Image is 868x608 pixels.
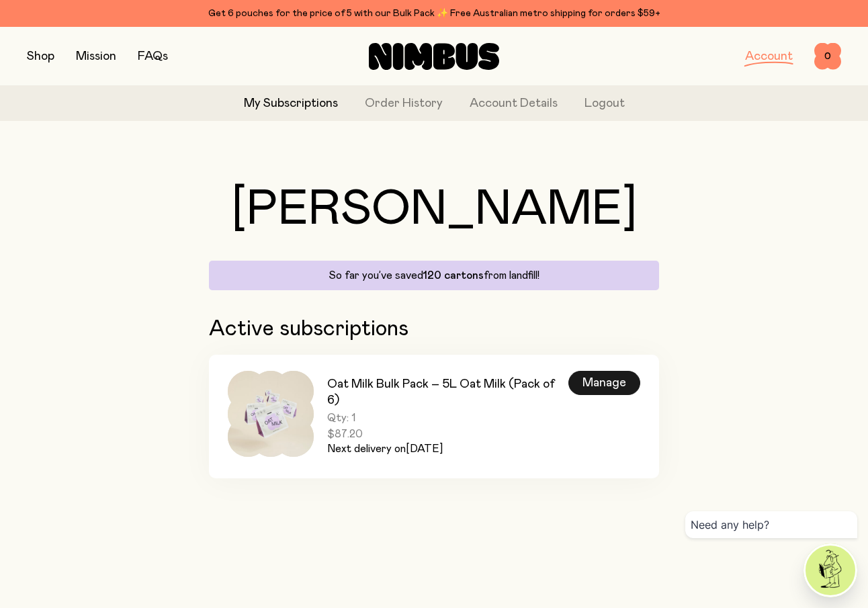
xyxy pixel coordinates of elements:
div: Manage [568,371,640,395]
a: Order History [365,95,443,113]
a: Oat Milk Bulk Pack – 5L Oat Milk (Pack of 6)Qty: 1$87.20Next delivery on[DATE]Manage [209,355,659,478]
a: Account [745,50,793,62]
span: [DATE] [406,443,443,454]
img: agent [806,546,855,595]
span: $87.20 [327,427,568,441]
p: Next delivery on [327,441,568,457]
a: My Subscriptions [244,95,338,113]
h3: Oat Milk Bulk Pack – 5L Oat Milk (Pack of 6) [327,376,568,408]
button: Logout [584,95,625,113]
a: Mission [76,50,116,62]
p: So far you’ve saved from landfill! [217,269,651,282]
a: Account Details [470,95,558,113]
div: Need any help? [685,511,857,538]
div: Get 6 pouches for the price of 5 with our Bulk Pack ✨ Free Australian metro shipping for orders $59+ [27,5,841,21]
button: 0 [814,43,841,70]
h1: [PERSON_NAME] [209,185,659,234]
span: 120 cartons [423,270,484,281]
span: Qty: 1 [327,411,568,425]
a: FAQs [138,50,168,62]
h2: Active subscriptions [209,317,659,341]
